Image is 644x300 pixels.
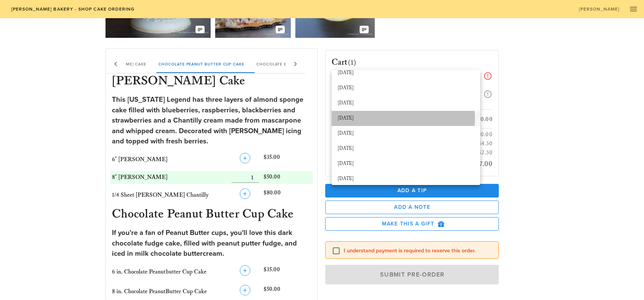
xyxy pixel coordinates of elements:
[6,4,140,14] a: [PERSON_NAME] Bakery - Shop Cake Ordering
[344,247,493,255] label: I understand payment is required to reserve this order.
[262,187,313,204] div: $80.00
[112,191,209,199] span: 1/4 Sheet [PERSON_NAME] Chantilly
[112,95,311,147] div: This [US_STATE] Legend has three layers of almond sponge cake filled with blueberries, raspberrie...
[478,149,493,156] span: $2.50
[338,115,474,121] div: [DATE]
[325,184,499,197] button: Add a Tip
[338,85,474,91] div: [DATE]
[112,156,168,163] span: 6" [PERSON_NAME]
[338,100,474,106] div: [DATE]
[112,228,311,259] div: If you're a fan of Peanut Butter cups, you'll love this dark chocolate fudge cake, filled with pe...
[325,201,499,214] button: Add a Note
[331,187,493,194] span: Add a Tip
[112,268,206,275] span: 6 in. Chocolate Peanutbutter Cup Cake
[332,56,357,68] h3: Cart
[110,73,313,90] h3: [PERSON_NAME] Cake
[110,207,313,223] h3: Chocolate Peanut Butter Cup Cake
[348,58,357,67] span: (1)
[574,4,624,14] a: [PERSON_NAME]
[11,6,135,12] span: [PERSON_NAME] Bakery - Shop Cake Ordering
[334,271,490,278] span: Submit Pre-Order
[332,221,493,227] span: Make this a Gift
[112,174,168,181] span: 8" [PERSON_NAME]
[325,217,499,231] button: Make this a Gift
[332,204,493,210] span: Add a Note
[579,6,620,12] span: [PERSON_NAME]
[262,171,313,184] div: $50.00
[338,70,474,76] div: [DATE]
[262,151,313,168] div: $35.00
[262,283,313,300] div: $50.00
[250,55,335,73] div: Chocolate Butter Pecan Cake
[152,55,250,73] div: Chocolate Peanut Butter Cup Cake
[338,161,474,167] div: [DATE]
[325,265,499,284] button: Submit Pre-Order
[112,288,207,295] span: 8 in. Chocolate PeanutButter Cup Cake
[338,131,474,137] div: [DATE]
[338,176,474,182] div: [DATE]
[338,146,474,152] div: [DATE]
[262,264,313,280] div: $35.00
